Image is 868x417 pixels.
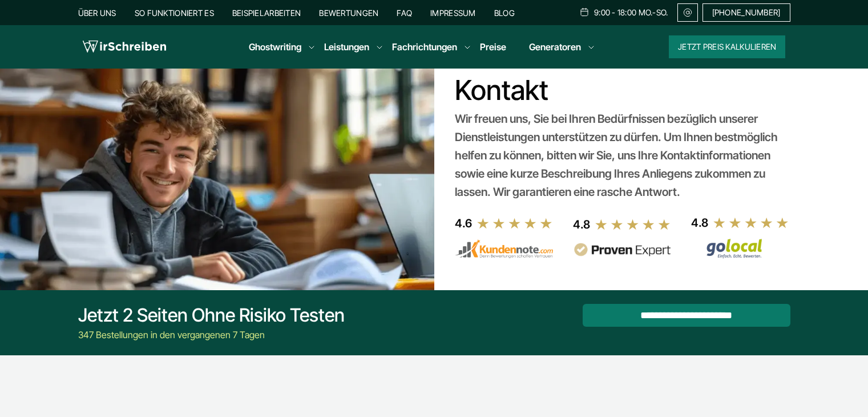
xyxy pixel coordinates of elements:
div: 4.6 [455,214,472,232]
div: 347 Bestellungen in den vergangenen 7 Tagen [78,328,345,342]
a: So funktioniert es [135,8,214,18]
a: Beispielarbeiten [232,8,301,18]
div: 4.8 [573,215,590,234]
a: Bewertungen [319,8,378,18]
div: Wir freuen uns, Sie bei Ihren Bedürfnissen bezüglich unserer Dienstleistungen unterstützen zu dür... [455,110,785,201]
img: Email [683,8,693,17]
img: Wirschreiben Bewertungen [691,238,789,259]
span: 9:00 - 18:00 Mo.-So. [594,8,668,17]
a: Impressum [430,8,476,18]
a: [PHONE_NUMBER] [703,3,790,22]
img: stars [477,217,553,230]
a: Blog [494,8,515,18]
a: Preise [480,41,506,53]
a: Leistungen [324,40,369,54]
img: stars [595,218,671,231]
img: kundennote [455,239,553,259]
button: Jetzt Preis kalkulieren [669,35,785,58]
a: Generatoren [529,40,581,54]
a: Ghostwriting [249,40,301,54]
span: [PHONE_NUMBER] [712,8,781,17]
a: FAQ [397,8,412,18]
img: provenexpert reviews [573,243,671,257]
h1: Kontakt [455,74,785,106]
img: Schedule [579,7,590,17]
a: Über uns [78,8,116,18]
div: 4.8 [691,214,708,232]
img: logo wirschreiben [83,38,166,55]
img: stars [713,216,789,229]
div: Jetzt 2 Seiten ohne Risiko testen [78,304,345,327]
a: Fachrichtungen [392,40,457,54]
